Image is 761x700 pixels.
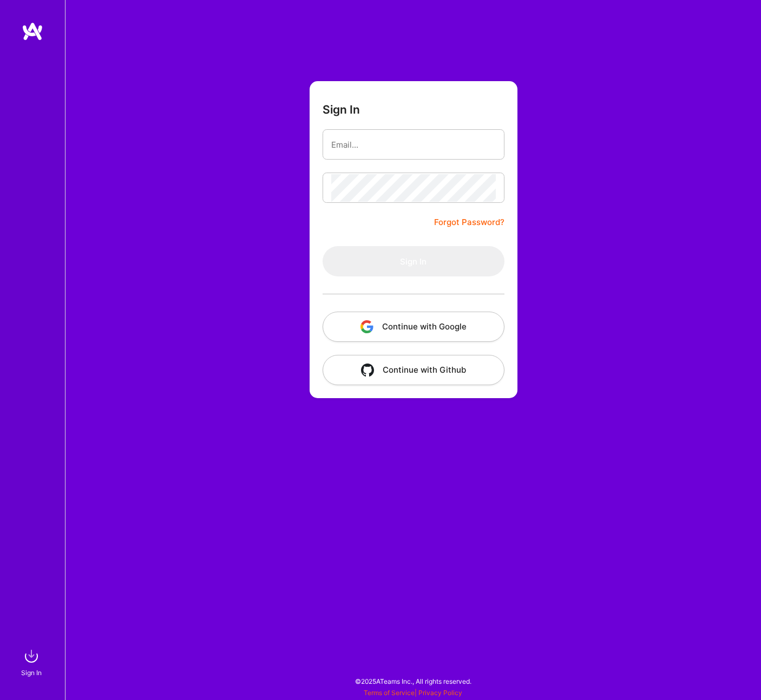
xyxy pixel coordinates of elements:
[21,667,42,678] div: Sign In
[434,216,504,229] a: Forgot Password?
[418,689,462,697] a: Privacy Policy
[331,131,496,159] input: Email...
[323,103,360,116] h3: Sign In
[364,689,415,697] a: Terms of Service
[364,689,462,697] span: |
[23,645,42,678] a: sign inSign In
[323,355,504,385] button: Continue with Github
[21,645,42,667] img: sign in
[323,246,504,276] button: Sign In
[323,312,504,342] button: Continue with Google
[65,668,761,695] div: © 2025 ATeams Inc., All rights reserved.
[360,320,373,333] img: icon
[361,364,374,377] img: icon
[22,22,43,41] img: logo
